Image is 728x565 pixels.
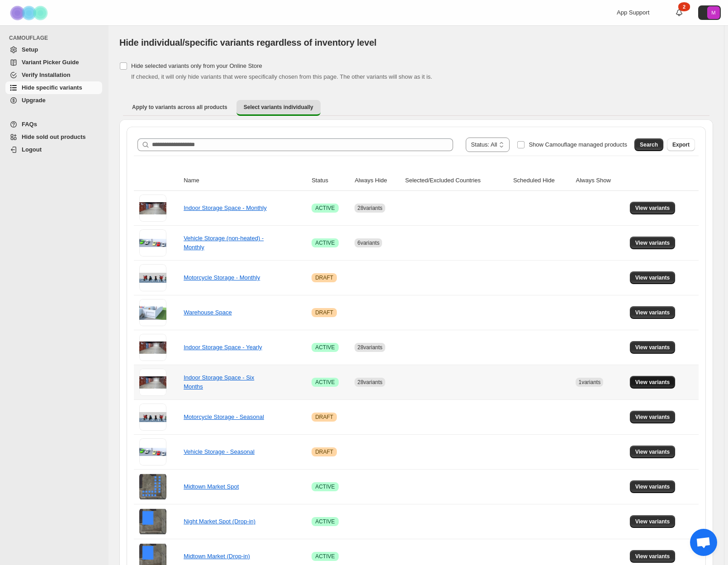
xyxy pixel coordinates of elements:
button: View variants [630,480,676,493]
span: FAQs [22,121,37,128]
th: Selected/Excluded Countries [402,171,511,191]
a: Hide specific variants [5,81,102,94]
span: View variants [635,204,670,212]
span: Hide individual/specific variants regardless of inventory level [119,38,377,47]
span: Logout [22,146,42,153]
a: Variant Picker Guide [5,56,102,69]
a: Upgrade [5,94,102,107]
button: View variants [630,376,676,389]
span: 1 variants [578,379,600,385]
span: View variants [635,309,670,316]
span: Verify Installation [22,71,71,78]
th: Always Hide [352,171,402,191]
a: Open chat [690,529,717,556]
button: View variants [630,306,676,319]
span: Apply to variants across all products [132,104,227,111]
a: Indoor Storage Space - Yearly [184,344,262,351]
img: Night Market Spot (Drop-in) [139,509,166,535]
a: Warehouse Space [184,309,232,316]
a: Midtown Market Spot [184,483,239,490]
span: View variants [635,413,670,421]
button: View variants [630,202,676,214]
a: FAQs [5,118,102,131]
button: View variants [630,550,676,563]
a: Indoor Storage Space - Six Months [184,374,254,390]
img: Midtown Market Spot [139,474,166,500]
span: View variants [635,483,670,490]
a: Vehicle Storage (non-heated) - Monthly [184,235,264,251]
a: 2 [675,8,684,17]
th: Scheduled Hide [511,171,573,191]
th: Status [309,171,352,191]
span: Export [672,141,690,148]
a: Verify Installation [5,69,102,81]
span: Setup [22,46,38,53]
span: 28 variants [357,379,382,385]
button: Avatar with initials M [698,5,721,20]
button: Apply to variants across all products [125,100,235,114]
span: View variants [635,379,670,386]
a: Motorcycle Storage - Seasonal [184,413,264,420]
span: Hide sold out products [22,133,86,140]
span: ACTIVE [315,239,335,247]
button: View variants [630,411,676,423]
span: View variants [635,239,670,247]
span: ACTIVE [315,483,335,490]
span: App Support [617,9,649,16]
span: DRAFT [315,309,333,316]
span: ACTIVE [315,344,335,351]
button: View variants [630,237,676,249]
button: Export [667,138,695,151]
span: DRAFT [315,274,333,281]
text: M [711,10,715,15]
th: Name [181,171,309,191]
button: View variants [630,341,676,354]
span: Upgrade [22,97,46,104]
span: Hide selected variants only from your Online Store [131,62,262,69]
span: View variants [635,448,670,456]
span: Avatar with initials M [707,6,720,19]
a: Indoor Storage Space - Monthly [184,204,267,211]
span: ACTIVE [315,204,335,212]
span: ACTIVE [315,379,335,386]
span: Hide specific variants [22,84,82,91]
a: Setup [5,43,102,56]
button: View variants [630,446,676,458]
a: Night Market Spot (Drop-in) [184,518,255,525]
img: Camouflage [7,0,52,25]
span: View variants [635,518,670,525]
span: View variants [635,553,670,560]
button: Select variants individually [236,100,321,116]
span: 28 variants [357,344,382,351]
span: If checked, it will only hide variants that were specifically chosen from this page. The other va... [131,73,432,80]
button: View variants [630,271,676,284]
span: View variants [635,344,670,351]
span: ACTIVE [315,553,335,560]
button: Search [634,138,663,151]
a: Motorcycle Storage - Monthly [184,274,260,281]
span: Show Camouflage managed products [529,141,627,148]
th: Always Show [573,171,627,191]
span: DRAFT [315,448,333,456]
span: ACTIVE [315,518,335,525]
span: CAMOUFLAGE [9,34,104,42]
a: Vehicle Storage - Seasonal [184,448,255,455]
span: View variants [635,274,670,281]
span: DRAFT [315,413,333,421]
a: Midtown Market (Drop-in) [184,553,250,560]
span: Select variants individually [244,104,313,111]
div: 2 [678,2,690,11]
button: View variants [630,515,676,528]
a: Hide sold out products [5,131,102,143]
span: Variant Picker Guide [22,59,79,66]
span: 28 variants [357,205,382,211]
a: Logout [5,143,102,156]
span: 6 variants [357,240,379,246]
span: Search [640,141,658,148]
